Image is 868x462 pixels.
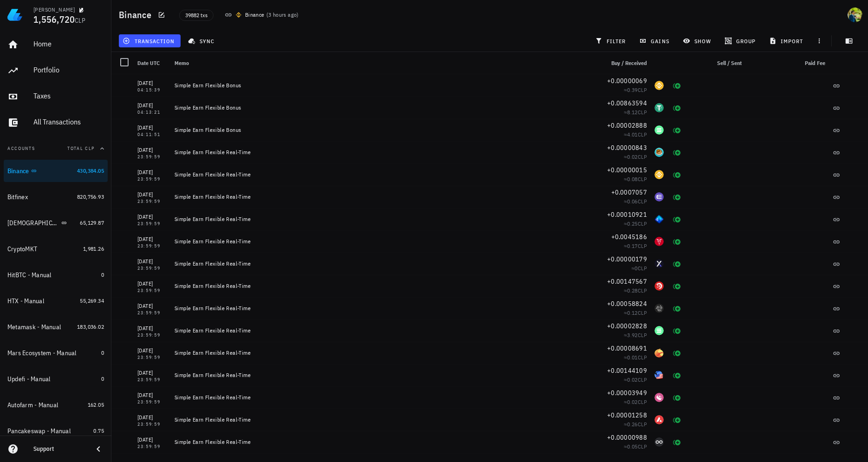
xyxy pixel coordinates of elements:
[137,355,167,360] div: 23:59:59
[4,368,108,390] a: Updefi - Manual 0
[638,309,647,316] span: CLP
[611,59,647,66] span: Buy / Received
[597,37,626,45] span: filter
[638,86,647,93] span: CLP
[119,7,155,22] h1: Binance
[638,443,647,450] span: CLP
[137,257,167,266] div: [DATE]
[624,443,647,450] span: ≈
[7,349,77,357] div: Mars Ecosystem - Manual
[137,324,167,333] div: [DATE]
[627,376,638,383] span: 0.02
[4,290,108,312] a: HTX - Manual 55,269.34
[137,333,167,338] div: 23:59:59
[175,349,588,357] div: Simple Earn Flexible Real-Time
[137,110,167,115] div: 04:13:21
[137,377,167,382] div: 23:59:59
[624,376,647,383] span: ≈
[101,271,104,278] span: 0
[4,85,108,108] a: Taxes
[137,190,167,199] div: [DATE]
[4,420,108,442] a: Pancakeswap - Manual 0.75
[654,81,664,90] div: BNB-icon
[607,344,647,352] span: +0.00008691
[175,104,588,111] div: Simple Earn Flexible Bonus
[607,77,647,85] span: +0.00000069
[7,7,22,22] img: LedgiFi
[175,193,588,201] div: Simple Earn Flexible Real-Time
[7,245,37,253] div: CryptoMKT
[137,78,167,88] div: [DATE]
[137,244,167,248] div: 23:59:59
[137,123,167,132] div: [DATE]
[624,398,647,405] span: ≈
[83,245,104,252] span: 1,981.26
[638,376,647,383] span: CLP
[4,264,108,286] a: HitBTC - Manual 0
[137,59,160,66] span: Date UTC
[137,444,167,449] div: 23:59:59
[77,323,104,330] span: 183,036.02
[611,188,648,196] span: +0.0007057
[137,145,167,155] div: [DATE]
[607,99,647,107] span: +0.00863594
[185,10,207,20] span: 39882 txs
[137,279,167,288] div: [DATE]
[627,176,638,182] span: 0.08
[33,6,75,13] div: [PERSON_NAME]
[624,354,647,361] span: ≈
[33,65,104,74] div: Portfolio
[4,186,108,208] a: Bitfinex 820,756.93
[627,86,638,93] span: 0.39
[627,421,638,428] span: 0.26
[638,332,647,338] span: CLP
[685,37,711,45] span: show
[638,153,647,160] span: CLP
[627,131,638,138] span: 4.01
[638,265,647,272] span: CLP
[607,366,647,375] span: +0.00144109
[137,155,167,159] div: 23:59:59
[627,398,638,405] span: 0.02
[679,34,717,47] button: show
[33,13,75,26] span: 1,556,720
[80,297,104,304] span: 55,269.34
[654,326,664,335] div: SOL-icon
[654,437,664,447] div: ICP-icon
[119,34,181,47] button: transaction
[175,59,189,66] span: Memo
[654,125,664,135] div: SOL-icon
[137,413,167,422] div: [DATE]
[624,220,647,227] span: ≈
[175,371,588,379] div: Simple Earn Flexible Real-Time
[137,266,167,271] div: 23:59:59
[175,238,588,245] div: Simple Earn Flexible Real-Time
[627,354,638,361] span: 0.01
[236,12,241,18] img: 270.png
[4,160,108,182] a: Binance 430,384.05
[245,10,265,20] div: Binance
[124,37,175,45] span: transaction
[591,34,631,47] button: filter
[627,109,638,116] span: 8.12
[137,435,167,444] div: [DATE]
[624,153,647,160] span: ≈
[175,149,588,156] div: Simple Earn Flexible Real-Time
[7,375,51,383] div: Updefi - Manual
[627,287,638,294] span: 0.28
[175,260,588,267] div: Simple Earn Flexible Real-Time
[137,400,167,404] div: 23:59:59
[171,52,591,74] div: Memo
[33,91,104,100] div: Taxes
[175,126,588,134] div: Simple Earn Flexible Bonus
[137,368,167,377] div: [DATE]
[654,281,664,291] div: 1INCH-icon
[638,109,647,116] span: CLP
[638,220,647,227] span: CLP
[4,342,108,364] a: Mars Ecosystem - Manual 0
[627,332,638,338] span: 3.92
[635,34,675,47] button: gains
[627,220,638,227] span: 0.25
[627,309,638,316] span: 0.12
[638,354,647,361] span: CLP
